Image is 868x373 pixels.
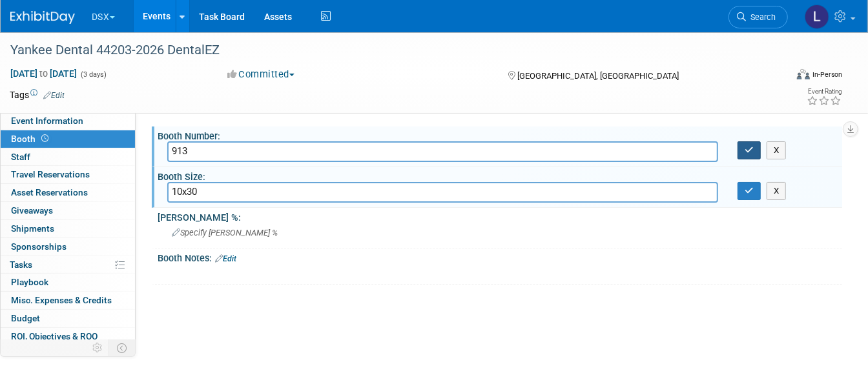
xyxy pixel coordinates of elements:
[11,205,53,216] span: Giveaways
[1,202,135,219] a: Giveaways
[37,68,50,79] span: to
[223,68,300,81] button: Committed
[87,339,109,356] td: Personalize Event Tab Strip
[1,130,135,148] a: Booth
[11,152,30,162] span: Staff
[10,259,32,270] span: Tasks
[1,310,135,327] a: Budget
[1,256,135,274] a: Tasks
[158,126,842,143] div: Booth Number:
[1,220,135,237] a: Shipments
[1,238,135,256] a: Sponsorships
[1,112,135,130] a: Event Information
[719,67,842,86] div: Event Format
[11,223,54,234] span: Shipments
[43,91,65,100] a: Edit
[746,12,776,22] span: Search
[1,328,135,345] a: ROI, Objectives & ROO
[10,11,75,24] img: ExhibitDay
[11,241,67,252] span: Sponsorships
[767,182,787,200] button: X
[797,69,810,79] img: Format-Inperson.png
[215,254,236,263] a: Edit
[1,274,135,291] a: Playbook
[11,277,48,287] span: Playbook
[10,68,77,79] span: [DATE] [DATE]
[79,70,107,79] span: (3 days)
[728,6,788,28] a: Search
[39,134,51,143] span: Booth not reserved yet
[805,5,829,29] img: Lori Stewart
[158,248,842,265] div: Booth Notes:
[1,292,135,309] a: Misc. Expenses & Credits
[158,208,842,224] div: [PERSON_NAME] %:
[812,70,842,79] div: In-Person
[158,167,842,183] div: Booth Size:
[11,313,40,323] span: Budget
[11,134,51,144] span: Booth
[172,228,278,237] span: Specify [PERSON_NAME] %
[807,88,842,95] div: Event Rating
[10,88,65,101] td: Tags
[1,148,135,166] a: Staff
[11,295,112,305] span: Misc. Expenses & Credits
[517,71,679,81] span: [GEOGRAPHIC_DATA], [GEOGRAPHIC_DATA]
[11,169,90,179] span: Travel Reservations
[6,39,771,62] div: Yankee Dental 44203-2026 DentalEZ
[1,184,135,201] a: Asset Reservations
[1,166,135,183] a: Travel Reservations
[11,331,98,341] span: ROI, Objectives & ROO
[109,339,136,356] td: Toggle Event Tabs
[11,187,88,197] span: Asset Reservations
[11,116,83,126] span: Event Information
[767,141,787,159] button: X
